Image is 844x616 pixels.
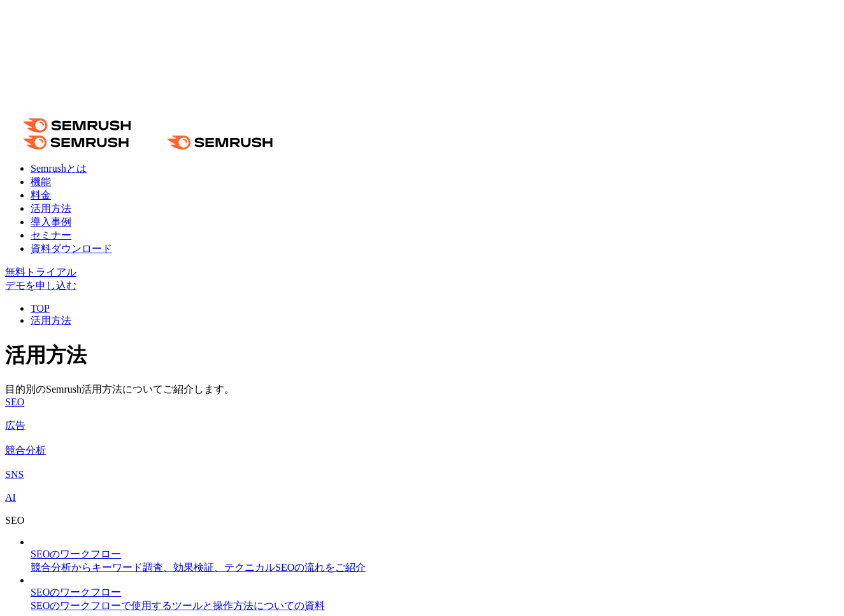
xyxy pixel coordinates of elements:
a: 活用方法 [31,203,71,214]
a: 導入事例 [31,216,71,227]
a: SEOのワークフロー SEOのワークフローで使用するツールと操作方法についての資料 [31,575,839,613]
a: SNS [5,469,839,480]
a: 活用方法 [31,315,71,326]
a: SEOのワークフロー 競合分析からキーワード調査、効果検証、テクニカルSEOの流れをご紹介 [31,536,839,575]
a: デモを申し込む [5,280,76,291]
a: TOP [31,303,50,314]
div: 目的別のSemrush活用方法についてご紹介します。 [5,383,839,396]
a: 資料ダウンロード [31,243,112,254]
a: 競合分析 [5,444,839,458]
div: SEOのワークフロー [31,548,839,561]
a: Semrushとは [31,163,87,174]
h1: 活用方法 [5,342,839,370]
a: 無料トライアル [5,267,76,277]
a: セミナー [31,230,71,241]
a: 機能 [31,176,51,187]
a: SEO [5,396,839,408]
div: SEOのワークフロー [31,586,839,599]
a: AI [5,492,839,503]
a: 広告 [5,419,839,433]
div: SEOのワークフローで使用するツールと操作方法についての資料 [31,599,839,613]
div: SEO [5,515,839,526]
div: 競合分析からキーワード調査、効果検証、テクニカルSEOの流れをご紹介 [31,561,839,575]
a: 料金 [31,190,51,200]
